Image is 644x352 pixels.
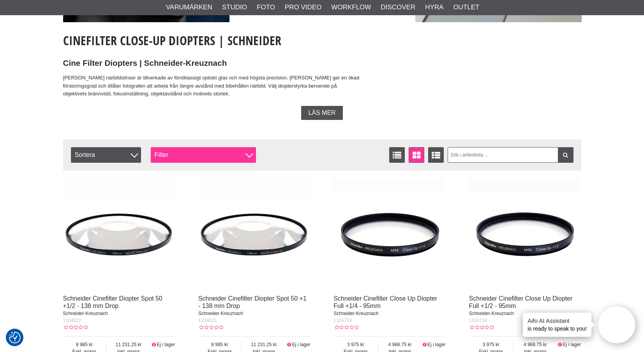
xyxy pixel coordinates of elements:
span: Schneider-Kreuznach [469,311,514,316]
span: Läs mer [308,109,335,116]
div: Kundbetyg: 0 [63,324,88,331]
span: 3 975 [469,341,513,348]
a: Foto [257,2,275,12]
a: Workflow [331,2,371,12]
span: 11 231.25 [106,341,151,348]
span: Schneider-Kreuznach [333,311,378,316]
a: Outlet [453,2,479,12]
a: Discover [381,2,415,12]
input: Sök i artikellista ... [448,147,573,163]
span: 8 985 [198,341,241,348]
img: Schneider Cinefilter Diopter Spot 50 +1/2 - 138 mm Drop [63,178,175,290]
span: 1104733 [333,318,352,323]
span: Schneider-Kreuznach [63,311,108,316]
h1: Cinefilter Close-Up Diopters | Schneider [63,32,362,49]
a: Hyra [425,2,443,12]
div: Kundbetyg: 0 [198,324,223,331]
p: [PERSON_NAME] närbildslinser är tillverkade av förstklassigt optiskt glas och med högsta precisio... [63,74,362,98]
div: is ready to speak to you! [523,313,591,337]
h2: Cine Filter Diopters | Schneider-Kreuznach [63,58,362,69]
a: Filtrera [558,147,573,163]
img: Revisit consent button [9,332,21,343]
div: Kundbetyg: 0 [469,324,494,331]
div: Filter [151,147,256,163]
a: Utökad listvisning [428,147,444,163]
span: 4 968.75 [513,341,557,348]
img: Schneider Cinefilter Close Up Diopter Full +1/2 - 95mm [469,178,581,290]
a: Fönstervisning [409,147,424,163]
h4: Aifo AI Assistant [528,317,587,325]
img: Schneider Cinefilter Diopter Spot 50 +1 - 138 mm Drop [198,178,311,290]
span: 4 968.75 [378,341,422,348]
span: 1104622 [63,318,81,323]
i: Ej i lager [151,342,157,347]
span: Schneider-Kreuznach [198,311,243,316]
span: 8 985 [63,341,106,348]
div: Kundbetyg: 0 [333,324,358,331]
i: Ej i lager [557,342,563,347]
a: Pro Video [285,2,321,12]
a: Studio [222,2,247,12]
img: Schneider Cinefilter Close Up Diopter Full +1/4 - 95mm [333,178,446,290]
button: Samtyckesinställningar [9,331,21,345]
span: Ej i lager [427,342,446,347]
span: Ej i lager [563,342,581,347]
a: Schneider Cinefilter Diopter Spot 50 +1 - 138 mm Drop [198,295,307,309]
a: Schneider Cinefilter Close Up Diopter Full +1/4 - 95mm [333,295,437,309]
span: 1104623 [198,318,217,323]
span: Ej i lager [292,342,311,347]
span: 3 975 [333,341,378,348]
span: Sortera [71,147,141,163]
a: Listvisning [389,147,405,163]
a: Varumärken [166,2,212,12]
i: Ej i lager [286,342,292,347]
span: 1104734 [469,318,487,323]
span: Ej i lager [157,342,175,347]
span: 11 231.25 [242,341,286,348]
a: Schneider Cinefilter Close Up Diopter Full +1/2 - 95mm [469,295,573,309]
a: Schneider Cinefilter Diopter Spot 50 +1/2 - 138 mm Drop [63,295,162,309]
i: Ej i lager [422,342,427,347]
